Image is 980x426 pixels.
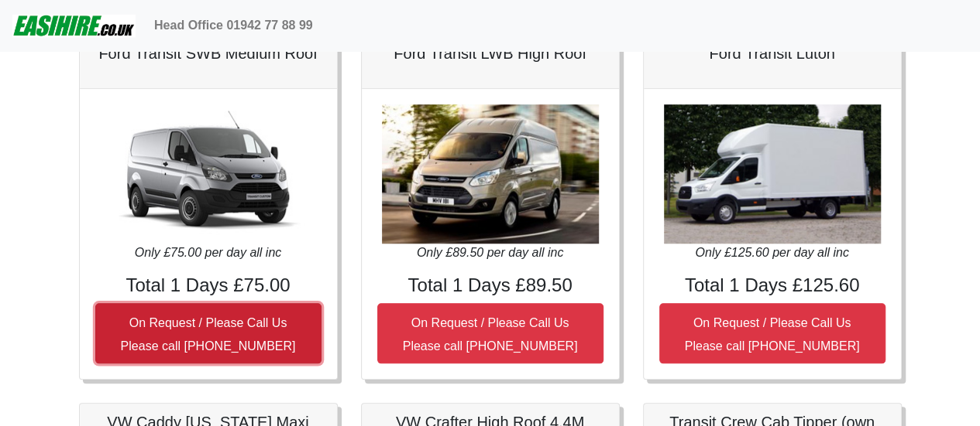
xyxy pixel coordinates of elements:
i: Only £75.00 per day all inc [135,246,281,259]
small: On Request / Please Call Us Please call [PHONE_NUMBER] [121,316,296,353]
img: easihire_logo_small.png [12,10,136,41]
button: On Request / Please Call UsPlease call [PHONE_NUMBER] [377,303,603,363]
h4: Total 1 Days £125.60 [659,274,885,297]
small: On Request / Please Call Us Please call [PHONE_NUMBER] [403,316,578,353]
h5: Ford Transit SWB Medium Roof [95,44,322,63]
small: On Request / Please Call Us Please call [PHONE_NUMBER] [685,316,860,353]
b: Head Office 01942 77 88 99 [154,19,313,32]
i: Only £125.60 per day all inc [695,246,848,259]
button: On Request / Please Call UsPlease call [PHONE_NUMBER] [659,303,885,363]
h5: Ford Transit Luton [659,44,885,63]
button: On Request / Please Call UsPlease call [PHONE_NUMBER] [95,303,322,363]
img: Ford Transit SWB Medium Roof [100,104,317,244]
h4: Total 1 Days £75.00 [95,274,322,297]
img: Ford Transit Luton [664,104,881,244]
h5: Ford Transit LWB High Roof [377,44,603,63]
i: Only £89.50 per day all inc [417,246,563,259]
h4: Total 1 Days £89.50 [377,274,603,297]
img: Ford Transit LWB High Roof [382,104,599,244]
a: Head Office 01942 77 88 99 [148,10,319,41]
